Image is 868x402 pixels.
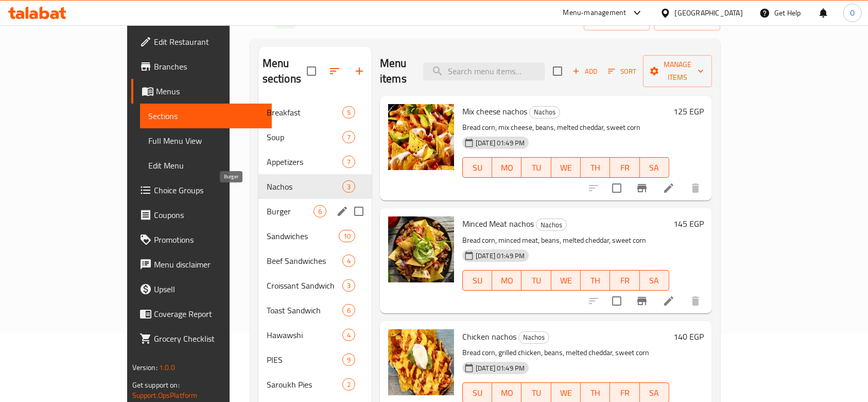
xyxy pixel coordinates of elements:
[462,234,669,247] p: Bread corn, minced meat, beans, melted cheddar, sweet corn
[462,270,492,291] button: SU
[154,308,264,320] span: Coverage Report
[673,216,704,231] h6: 145 EGP
[267,131,342,143] div: Soup
[343,157,355,167] span: 7
[258,100,372,125] div: Breakfast5
[522,157,551,178] button: TU
[380,56,411,87] h2: Menu items
[492,157,522,178] button: MO
[343,108,355,118] span: 5
[673,104,704,119] h6: 125 EGP
[347,59,372,83] button: Add section
[610,157,639,178] button: FR
[267,279,342,292] span: Croissant Sandwich
[131,301,272,326] a: Coverage Report
[267,230,339,242] div: Sandwiches
[131,54,272,79] a: Branches
[530,106,560,118] span: Nachos
[132,389,198,402] a: Support.OpsPlatform
[258,347,372,372] div: PIES9
[148,159,264,172] span: Edit Menu
[651,58,704,84] span: Manage items
[335,204,350,219] button: edit
[423,62,545,80] input: search
[258,149,372,174] div: Appetizers7
[526,273,547,288] span: TU
[267,106,342,119] div: Breakfast
[551,157,581,178] button: WE
[342,156,355,168] div: items
[496,386,517,400] span: MO
[258,174,372,199] div: Nachos3
[267,156,342,168] div: Appetizers
[630,289,654,313] button: Branch-specific-item
[339,230,355,242] div: items
[258,323,372,347] div: Hawawshi4
[258,224,372,248] div: Sandwiches10
[496,160,517,175] span: MO
[472,138,529,148] span: [DATE] 01:49 PM
[555,273,577,288] span: WE
[526,386,547,400] span: TU
[614,160,635,175] span: FR
[267,255,342,267] span: Beef Sandwiches
[526,160,547,175] span: TU
[388,104,454,170] img: Mix cheese nachos
[342,279,355,292] div: items
[131,277,272,301] a: Upsell
[258,372,372,397] div: Saroukh Pies2
[343,306,355,315] span: 6
[314,207,326,216] span: 6
[154,36,264,48] span: Edit Restaurant
[467,386,488,400] span: SU
[131,29,272,54] a: Edit Restaurant
[343,256,355,266] span: 4
[683,176,708,200] button: delete
[555,160,577,175] span: WE
[258,125,372,149] div: Soup7
[555,386,577,400] span: WE
[258,199,372,224] div: Burger6edit
[496,273,517,288] span: MO
[592,14,641,27] span: import
[267,378,342,391] span: Saroukh Pies
[467,160,488,175] span: SU
[472,251,529,261] span: [DATE] 01:49 PM
[614,386,635,400] span: FR
[585,386,606,400] span: TH
[601,63,643,79] span: Sort items
[267,304,342,316] div: Toast Sandwich
[342,354,355,366] div: items
[581,270,610,291] button: TH
[131,79,272,104] a: Menus
[675,7,743,19] div: [GEOGRAPHIC_DATA]
[610,270,639,291] button: FR
[850,7,855,19] span: O
[154,184,264,196] span: Choice Groups
[342,304,355,316] div: items
[644,160,665,175] span: SA
[267,180,342,193] div: Nachos
[568,63,601,79] button: Add
[605,63,639,79] button: Sort
[131,252,272,277] a: Menu disclaimer
[263,56,307,87] h2: Menu sections
[536,219,566,231] span: Nachos
[154,209,264,221] span: Coupons
[267,329,342,341] span: Hawawshi
[663,182,675,194] a: Edit menu item
[547,60,568,82] span: Select section
[606,177,628,199] span: Select to update
[154,60,264,73] span: Branches
[154,283,264,295] span: Upsell
[131,326,272,351] a: Grocery Checklist
[644,273,665,288] span: SA
[342,106,355,119] div: items
[342,131,355,143] div: items
[630,176,654,200] button: Branch-specific-item
[492,270,522,291] button: MO
[342,255,355,267] div: items
[154,332,264,345] span: Grocery Checklist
